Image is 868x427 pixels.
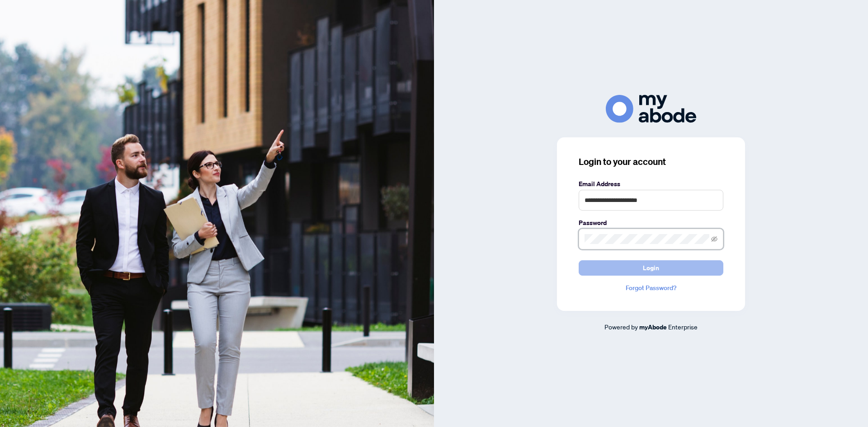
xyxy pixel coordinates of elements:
[579,260,723,276] button: Login
[579,218,723,228] label: Password
[668,323,698,331] span: Enterprise
[579,179,723,189] label: Email Address
[579,283,723,293] a: Forgot Password?
[579,155,723,168] h3: Login to your account
[643,261,659,275] span: Login
[606,95,696,122] img: ma-logo
[711,236,717,242] span: eye-invisible
[604,323,638,331] span: Powered by
[639,322,667,332] a: myAbode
